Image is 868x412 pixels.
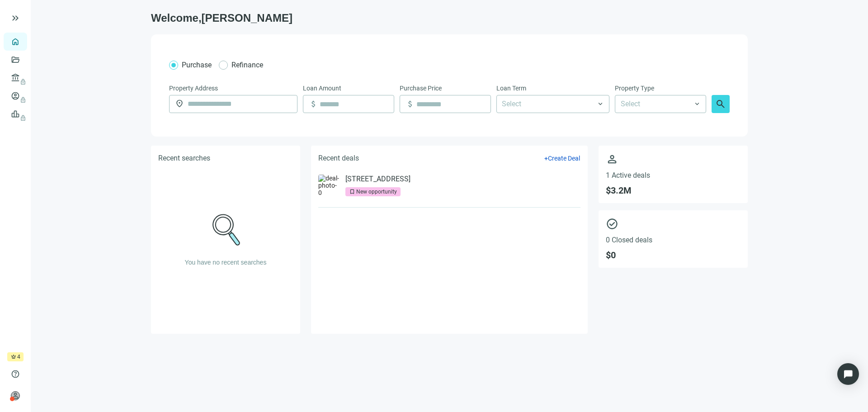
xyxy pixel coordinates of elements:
div: New opportunity [356,187,397,196]
span: + [544,155,548,162]
span: Property Type [615,83,654,93]
span: help [11,369,20,379]
span: Refinance [231,61,263,69]
span: Create Deal [548,155,580,162]
span: Purchase [182,61,212,69]
span: check_circle [606,218,741,230]
h5: Recent searches [158,153,210,164]
span: search [715,99,726,109]
span: 1 Active deals [606,171,741,180]
span: Property Address [169,83,218,93]
span: $ 3.2M [606,185,741,196]
button: search [712,95,730,113]
div: Open Intercom Messenger [837,363,859,385]
span: $ 0 [606,250,741,260]
a: [STREET_ADDRESS] [345,175,410,184]
span: Loan Amount [303,83,341,93]
span: Loan Term [496,83,526,93]
button: +Create Deal [544,154,580,162]
span: 4 [17,352,20,361]
span: person [11,391,20,400]
button: keyboard_double_arrow_right [10,13,21,24]
span: 0 Closed deals [606,236,741,244]
h5: Recent deals [318,153,359,164]
img: deal-photo-0 [318,175,340,196]
span: Purchase Price [400,83,442,93]
span: person [606,153,741,166]
span: attach_money [309,99,318,109]
span: You have no recent searches [185,259,267,266]
span: crown [11,354,16,360]
h1: Welcome, [PERSON_NAME] [151,11,748,25]
span: bookmark [349,189,355,195]
span: attach_money [406,99,415,109]
span: location_on [175,99,184,108]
